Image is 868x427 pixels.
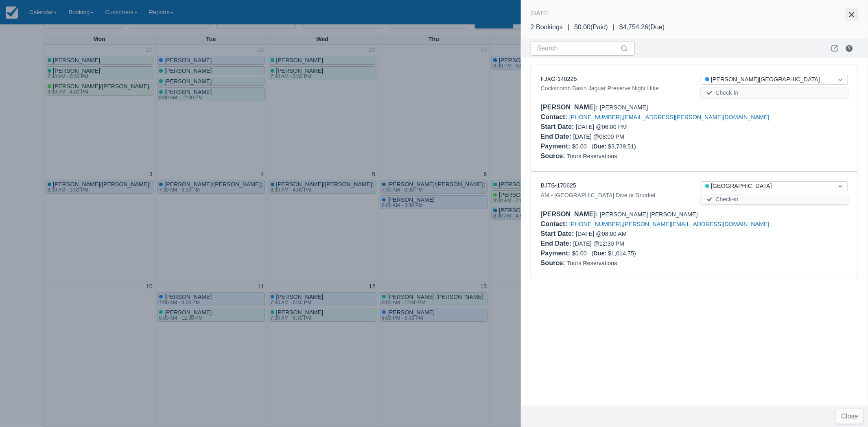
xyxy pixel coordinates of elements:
a: FJXG-140225 [541,76,577,82]
button: Check-in [701,194,848,204]
span: Dropdown icon [836,76,844,84]
a: BJTS-170625 [541,182,576,189]
div: End Date : [541,240,573,247]
a: [EMAIL_ADDRESS][PERSON_NAME][DOMAIN_NAME] [623,114,769,120]
div: Tours Reservations [541,151,848,161]
div: $0.00 [541,142,848,151]
a: [PHONE_NUMBER] [569,221,622,227]
div: [PERSON_NAME] [541,102,848,112]
div: Tours Reservations [541,258,848,268]
div: [PERSON_NAME][GEOGRAPHIC_DATA] [705,75,829,84]
button: Close [836,409,863,424]
span: Dropdown icon [836,182,844,190]
div: [GEOGRAPHIC_DATA] [705,182,829,191]
div: [DATE] @ 08:00 PM [541,132,688,142]
div: , [541,219,848,229]
a: [PHONE_NUMBER] [569,114,622,120]
div: AM - [GEOGRAPHIC_DATA] Dive or Snorkel [541,190,688,200]
a: [PERSON_NAME][EMAIL_ADDRESS][DOMAIN_NAME] [623,221,769,227]
div: [DATE] @ 08:00 AM [541,229,688,239]
span: ( $1,014.75 ) [592,250,636,257]
div: Source : [541,259,567,266]
div: [PERSON_NAME] : [541,211,600,218]
div: Start Date : [541,230,576,237]
div: | [563,22,574,32]
div: $0.00 ( Paid ) [574,22,608,32]
div: [PERSON_NAME] : [541,104,600,111]
span: ( $3,739.51 ) [592,143,636,150]
div: Contact : [541,113,569,120]
div: [PERSON_NAME] [PERSON_NAME] [541,209,848,219]
input: Search [537,41,619,56]
div: Due: [594,143,608,150]
div: $4,754.26 ( Due ) [619,22,665,32]
div: 2 Bookings [531,22,563,32]
div: , [541,112,848,122]
div: Payment : [541,143,572,150]
div: [DATE] @ 06:00 PM [541,122,688,132]
div: [DATE] @ 12:30 PM [541,239,688,248]
div: Due: [594,250,608,257]
div: Payment : [541,250,572,257]
div: [DATE] [531,8,549,18]
div: Start Date : [541,123,576,130]
button: Check-in [701,88,848,98]
div: End Date : [541,133,573,140]
div: Contact : [541,220,569,227]
div: Source : [541,152,567,159]
div: $0.00 [541,248,848,258]
div: | [608,22,619,32]
div: Cockscomb Basin Jaguar Preserve Night Hike [541,83,688,93]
